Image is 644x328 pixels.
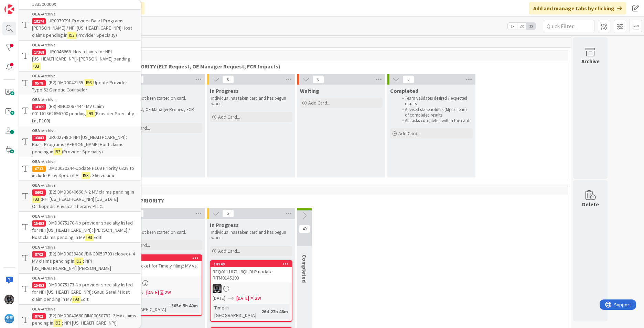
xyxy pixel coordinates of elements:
div: Add and manage tabs by clicking [529,2,626,14]
div: 8691 [32,189,46,196]
img: KG [4,295,14,304]
span: (Provider Specialty) [76,32,117,38]
div: 8702 [32,251,46,258]
a: OEA ›Archive15453DMD0075173-No provider specialty listed for NPI [US_HEALTHCARE_NPI]; Gaur, Sarel... [19,274,141,304]
span: Add Card... [398,130,420,136]
div: 9578 [32,80,46,86]
a: OEA ›Archive18174UR0079791-Provider Baart Programs [PERSON_NAME] / NPI [US_HEALTHCARE_NPI] Host c... [19,9,141,41]
span: 40 [299,225,310,233]
span: Support [14,1,31,9]
b: OEA › [32,214,42,219]
div: 2W [255,295,261,302]
div: 15453 [32,282,46,288]
a: OEA ›Archive8691(B2) DMD0040660 /- 2 MV claims pending inI93;NPI [US_HEALTHCARE_NPI] [US_STATE] O... [19,181,141,212]
mark: I93 [74,258,83,265]
span: HIGH PRIORITY (ELT Request, OE Manager Request, FCR Impacts) [118,63,559,70]
div: Create Ticket for Timely filing: MV vs. HRP [120,261,202,276]
p: Work has not been started on card. [121,96,201,101]
span: (B3) BINC0067444- MV Claim 001161862696700 pending [32,103,104,117]
p: Individual has taken card and has begun work. [211,96,291,107]
a: OEA ›Archive16883UR0027480- NPI [US_HEALTHCARE_NPI]; Baart Programs [PERSON_NAME] Host claims pen... [19,126,141,157]
li: Advised stakeholders (Mgr / Lead) of completed results [398,107,472,118]
span: (B2) DMD0039480 /BINC0050793 (closed)- 4 MV claims pending in [32,251,135,264]
span: Add Card... [308,100,330,106]
mark: I93 [32,196,41,203]
div: Time in [GEOGRAPHIC_DATA] [122,298,169,313]
span: 2x [517,23,526,30]
span: 1x [508,23,517,30]
b: OEA › [32,73,42,78]
a: OEA ›Archive14369(B3) BINC0067444- MV Claim 001161862696700 pendingI93(Provider Specialty-Ln, P109) [19,95,141,126]
b: OEA › [32,97,42,102]
span: 3x [526,23,536,30]
span: (B2) DMD0042135- [49,79,85,86]
mark: I93 [85,79,93,86]
li: Team validates desired / expected results [398,96,472,107]
span: UR0046666- Host claims for NPI [US_HEALTHCARE_NPI]- [PERSON_NAME] pending [32,48,130,62]
div: Archive [32,306,137,312]
b: OEA › [32,128,42,133]
div: 2W [165,289,171,296]
input: Quick Filter... [543,20,594,32]
div: Archive [32,11,137,17]
span: Completed [390,87,418,94]
span: Waiting [300,87,319,94]
b: OEA › [32,306,42,311]
div: 8701 [32,313,46,319]
span: 0 [222,75,234,84]
div: KG [211,284,292,293]
mark: I93 [53,148,62,155]
span: Add Card... [218,248,240,254]
div: 16883 [32,135,46,141]
p: ELT Request, OE Manager Request, FCR Impacts [121,107,201,118]
div: 18949REQ0111871- 6QL DLP update RITM0145293 [211,261,292,282]
span: [DATE] [146,289,159,296]
span: 3 [222,209,234,218]
span: : [259,308,260,315]
li: All tasks completed within the card [398,118,472,123]
div: Archive [32,128,137,134]
div: Archive [32,182,137,188]
a: OEA ›Archive8702(B2) DMD0039480 /BINC0050793 (closed)- 4 MV claims pending inI93; NPI [US_HEALTHC... [19,242,141,274]
mark: I93 [85,234,94,241]
span: . [41,63,42,69]
div: 15452 [32,220,46,227]
a: OEA ›Archive17368UR0046666- Host claims for NPI [US_HEALTHCARE_NPI]- [PERSON_NAME] pendingI93. [19,41,141,71]
div: 14369 [32,104,46,110]
div: 17368 [32,49,46,55]
div: Archive [32,244,137,250]
div: Archive [32,42,137,48]
div: 17821 [124,256,202,261]
span: 0 [402,75,414,84]
div: 18949 [214,262,292,266]
mark: I93 [86,110,95,117]
div: 305d 5h 40m [170,302,200,309]
div: KG [120,278,202,287]
div: Archive [32,97,137,103]
p: Work has not been started on card. [121,230,201,235]
span: UR0027480- NPI [US_HEALTHCARE_NPI]; Baart Programs [PERSON_NAME] Host claims pending in [32,134,127,155]
span: In Progress [210,87,239,94]
mark: I93 [72,296,80,303]
span: (Provider Specialty) [62,149,103,155]
b: OEA › [32,244,42,250]
a: OEA ›Archive9578(B2) DMD0042135-I93Update Provider Type 62 Genetic Counselor [19,71,141,95]
span: [DATE] [213,295,225,302]
div: REQ0111871- 6QL DLP update RITM0145293 [211,267,292,282]
span: [DATE] [236,295,249,302]
div: 17821Create Ticket for Timely filing: MV vs. HRP [120,255,202,276]
span: DMD0075170-No provider specialty listed for NPI [US_HEALTHCARE_NPI]; [PERSON_NAME] / Host claims ... [32,220,133,240]
mark: I93 [53,319,62,327]
p: Individual has taken card and has begun work. [211,230,291,241]
div: Archive [581,57,600,65]
mark: I93 [82,172,90,179]
span: 0 [312,75,324,84]
span: UR0079791-Provider Baart Programs [PERSON_NAME] / NPI [US_HEALTHCARE_NPI] Host claims pending in [32,18,132,38]
div: 18949 [211,261,292,267]
div: Archive [32,213,137,219]
div: 18174 [32,18,46,24]
span: : [169,302,170,309]
b: OEA › [32,275,42,281]
span: Edit [94,234,101,240]
span: : 366 volume [90,172,116,178]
